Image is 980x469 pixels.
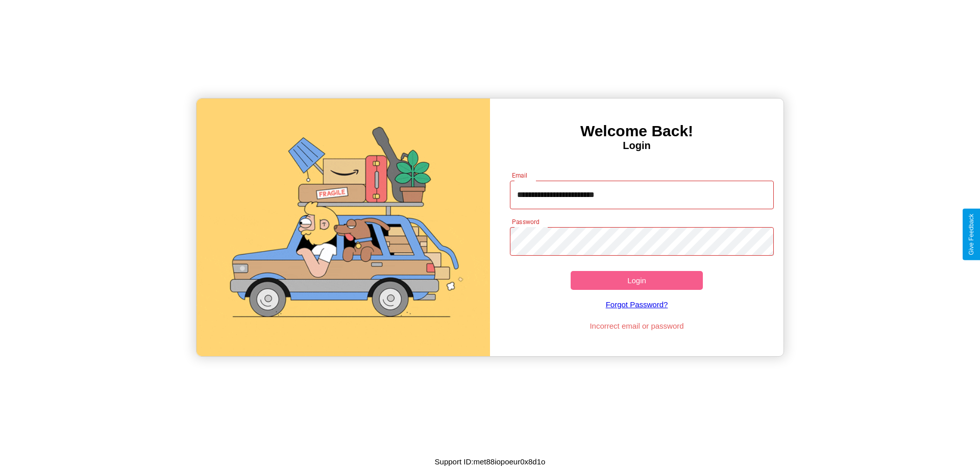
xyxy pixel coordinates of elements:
p: Incorrect email or password [505,319,769,333]
p: Support ID: met88iopoeur0x8d1o [435,455,546,468]
label: Password [512,217,539,226]
div: Give Feedback [968,214,975,255]
label: Email [512,171,528,180]
button: Login [571,271,703,290]
img: gif [197,98,490,356]
a: Forgot Password? [505,290,769,319]
h4: Login [490,140,783,152]
h3: Welcome Back! [490,122,783,140]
